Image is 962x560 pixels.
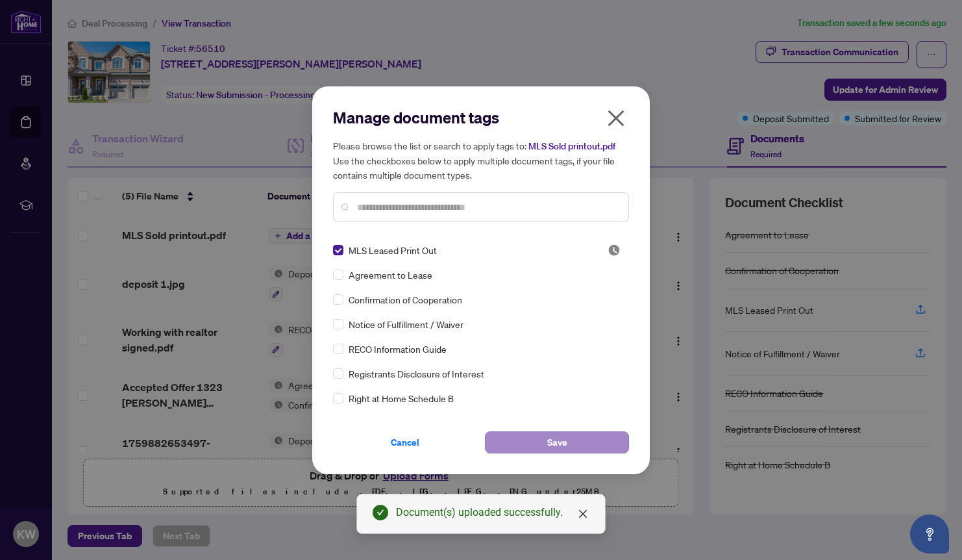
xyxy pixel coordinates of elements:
[910,515,949,554] button: Open asap
[349,268,432,282] span: Agreement to Lease
[576,507,590,521] a: Close
[349,391,454,405] span: Right at Home Schedule B
[349,243,437,257] span: MLS Leased Print Out
[373,505,388,520] span: check-circle
[349,317,463,331] span: Notice of Fulfillment / Waiver
[333,138,629,182] h5: Please browse the list or search to apply tags to: Use the checkboxes below to apply multiple doc...
[333,431,477,453] button: Cancel
[396,505,589,520] div: Document(s) uploaded successfully.
[391,432,419,453] span: Cancel
[333,107,629,128] h2: Manage document tags
[608,244,621,257] span: Pending Review
[485,431,629,453] button: Save
[578,509,588,519] span: close
[349,342,447,356] span: RECO Information Guide
[349,366,484,381] span: Registrants Disclosure of Interest
[349,292,462,307] span: Confirmation of Cooperation
[547,432,567,453] span: Save
[528,140,615,152] span: MLS Sold printout.pdf
[608,244,621,257] img: status
[606,108,626,129] span: close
